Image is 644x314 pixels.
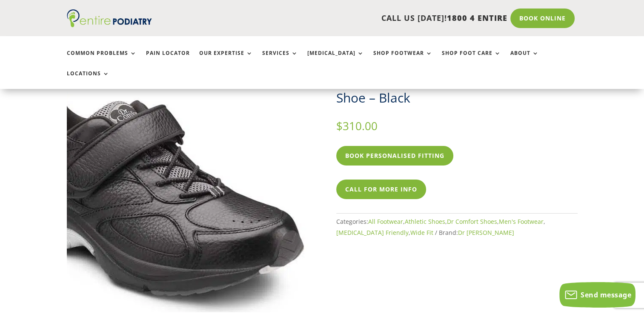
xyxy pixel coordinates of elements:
span: 1800 4 ENTIRE [447,13,507,23]
img: logo (1) [67,9,152,27]
a: About [510,50,539,69]
a: Locations [67,71,109,89]
a: Shop Foot Care [442,50,501,69]
a: [MEDICAL_DATA] [307,50,364,69]
span: Brand: [439,228,514,237]
a: Shop Footwear [373,50,432,69]
span: Send message [581,290,631,300]
span: $ [336,118,343,134]
button: Send message [559,282,635,308]
a: Services [262,50,298,69]
bdi: 310.00 [336,118,378,134]
a: Common Problems [67,50,137,69]
span: Categories: , , , , , [336,217,545,237]
h1: Dr [PERSON_NAME] – Winner Men’s Shoe – Black [336,71,578,107]
a: Athletic Shoes [405,217,445,226]
a: Dr Comfort Shoes [447,217,497,226]
a: Entire Podiatry [67,20,152,29]
p: CALL US [DATE]! [185,13,507,24]
a: Call For More Info [336,180,426,199]
a: [MEDICAL_DATA] Friendly [336,228,409,237]
a: Our Expertise [199,50,253,69]
a: Book Online [510,9,575,28]
a: Men's Footwear [499,217,544,226]
a: All Footwear [368,217,403,226]
a: Dr [PERSON_NAME] [458,228,514,237]
a: Book Personalised Fitting [336,146,453,166]
a: Wide Fit [410,228,433,237]
a: Pain Locator [146,50,190,69]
